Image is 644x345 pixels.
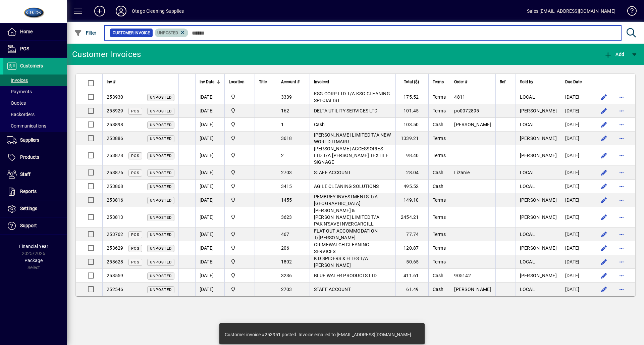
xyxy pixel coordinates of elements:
[404,78,419,86] span: Total ($)
[195,118,224,132] td: [DATE]
[561,90,592,104] td: [DATE]
[433,170,444,175] span: Cash
[395,166,428,180] td: 28.04
[20,223,37,228] span: Support
[281,259,292,264] span: 1802
[395,145,428,166] td: 98.40
[3,120,67,132] a: Communications
[110,5,132,17] button: Profile
[565,78,582,86] span: Due Date
[281,273,292,278] span: 3236
[200,78,220,86] div: Inv Date
[520,78,533,86] span: Sold by
[599,195,609,205] button: Edit
[599,150,609,161] button: Edit
[195,228,224,241] td: [DATE]
[20,206,37,211] span: Settings
[107,214,123,220] span: 253813
[20,29,33,34] span: Home
[520,259,535,264] span: LOCAL
[131,246,140,251] span: POS
[20,137,39,143] span: Suppliers
[3,23,67,40] a: Home
[395,118,428,132] td: 103.50
[314,228,378,240] span: FLAT OUT ACCOMMODATION T/[PERSON_NAME]
[433,94,446,100] span: Terms
[7,78,28,83] span: Invoices
[195,166,224,180] td: [DATE]
[454,94,465,100] span: 4811
[314,78,391,86] div: Invoiced
[500,78,505,86] span: Ref
[616,195,627,205] button: More options
[395,90,428,104] td: 175.52
[281,78,306,86] div: Account #
[622,1,636,23] a: Knowledge Base
[395,241,428,255] td: 120.87
[20,171,31,177] span: Staff
[616,270,627,281] button: More options
[113,30,150,36] span: Customer Invoice
[20,189,37,194] span: Reports
[314,273,377,278] span: BLUE WATER PRODUCTS LTD
[107,170,123,175] span: 253876
[229,213,251,221] span: Head Office
[19,244,48,249] span: Financial Year
[131,109,140,113] span: POS
[454,287,491,292] span: [PERSON_NAME]
[454,78,467,86] span: Order #
[7,100,26,106] span: Quotes
[229,121,251,128] span: Head Office
[195,90,224,104] td: [DATE]
[395,193,428,207] td: 149.10
[500,78,512,86] div: Ref
[433,78,444,86] span: Terms
[520,232,535,237] span: LOCAL
[599,243,609,253] button: Edit
[599,92,609,102] button: Edit
[561,228,592,241] td: [DATE]
[131,171,140,175] span: POS
[527,6,615,16] div: Sales [EMAIL_ADDRESS][DOMAIN_NAME]
[561,241,592,255] td: [DATE]
[616,229,627,240] button: More options
[561,145,592,166] td: [DATE]
[225,331,413,338] div: Customer invoice #253951 posted. Invoice emailed to [EMAIL_ADDRESS][DOMAIN_NAME].
[20,154,39,160] span: Products
[599,229,609,240] button: Edit
[520,184,535,189] span: LOCAL
[561,132,592,145] td: [DATE]
[520,245,557,251] span: [PERSON_NAME]
[281,108,289,113] span: 162
[107,136,123,141] span: 253886
[520,197,557,203] span: [PERSON_NAME]
[229,272,251,279] span: Head Office
[131,154,140,158] span: POS
[72,49,141,60] div: Customer Invoices
[433,108,446,113] span: Terms
[561,207,592,228] td: [DATE]
[229,152,251,159] span: Head Office
[433,259,446,264] span: Terms
[314,132,391,144] span: [PERSON_NAME] LIMITED T/A NEW WORLD TIMARU
[599,133,609,144] button: Edit
[150,198,172,203] span: Unposted
[314,122,325,127] span: Cash
[229,135,251,142] span: Head Office
[107,108,123,113] span: 253929
[520,153,557,158] span: [PERSON_NAME]
[229,244,251,252] span: Head Office
[454,122,491,127] span: [PERSON_NAME]
[150,233,172,237] span: Unposted
[107,78,174,86] div: Inv #
[395,255,428,269] td: 50.65
[259,78,273,86] div: Title
[132,6,184,16] div: Otago Cleaning Supplies
[314,91,390,103] span: KSG CORP LTD T/A KSG CLEANING SPECIALIST
[150,274,172,278] span: Unposted
[616,256,627,267] button: More options
[229,93,251,101] span: Head Office
[520,214,557,220] span: [PERSON_NAME]
[395,132,428,145] td: 1339.21
[454,273,471,278] span: 905142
